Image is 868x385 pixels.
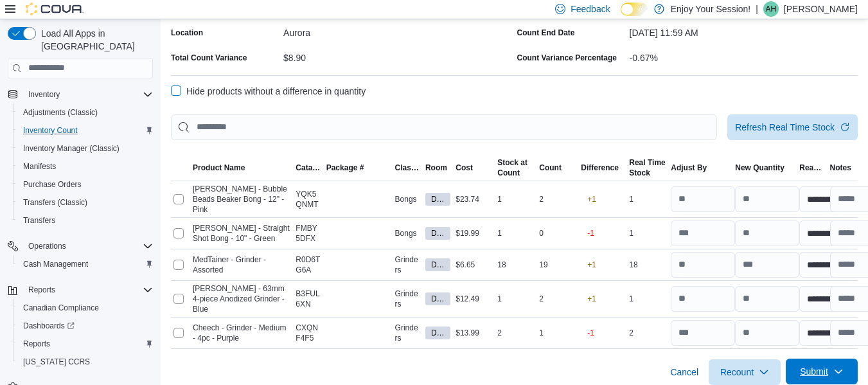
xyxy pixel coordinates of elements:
[393,252,423,278] div: Grinders
[18,159,61,174] a: Manifests
[193,223,290,244] span: Marley - Straight Shot Bong - 10" - Green
[18,300,153,316] span: Canadian Compliance
[324,160,393,175] button: Package #
[23,282,60,298] button: Reports
[13,157,158,175] button: Manifests
[536,325,578,341] div: 1
[3,85,158,103] button: Inventory
[431,193,445,205] span: Default
[495,291,536,307] div: 1
[581,163,619,173] span: Difference
[283,48,511,63] div: $8.90
[763,1,779,17] div: April Hale
[630,22,858,38] div: [DATE] 11:59 AM
[497,157,527,178] span: Stock at Count
[431,327,445,339] span: Default
[626,226,668,241] div: 1
[495,155,536,181] button: Stock atCount
[784,1,858,17] p: [PERSON_NAME]
[425,163,447,173] span: Room
[425,292,450,305] span: Default
[18,141,125,156] a: Inventory Manager (Classic)
[587,294,596,304] p: +1
[28,89,60,100] span: Inventory
[193,323,290,343] span: Cheech - Grinder - Medium - 4pc - Purple
[495,192,536,207] div: 1
[497,168,527,178] div: Count
[23,125,78,136] span: Inventory Count
[18,159,153,174] span: Manifests
[13,211,158,229] button: Transfers
[23,107,98,118] span: Adjustments (Classic)
[18,123,153,138] span: Inventory Count
[571,3,610,15] span: Feedback
[670,366,698,379] span: Cancel
[587,260,596,270] p: +1
[393,226,423,241] div: Bongs
[18,105,153,120] span: Adjustments (Classic)
[28,285,55,295] span: Reports
[587,194,596,204] p: +1
[23,161,56,172] span: Manifests
[517,28,575,38] label: Count End Date
[453,325,495,341] div: $13.99
[18,213,60,228] a: Transfers
[495,257,536,273] div: 18
[193,184,290,215] span: Marley - Bubble Beads Beaker Bong - 12" - Pink
[23,259,88,269] span: Cash Management
[190,160,293,175] button: Product Name
[18,318,80,334] a: Dashboards
[536,226,578,241] div: 0
[36,27,153,53] span: Load All Apps in [GEOGRAPHIC_DATA]
[799,163,824,173] span: Reason Code
[425,193,450,206] span: Default
[13,121,158,139] button: Inventory Count
[18,213,153,228] span: Transfers
[830,163,851,173] span: Notes
[193,255,290,275] span: MedTainer - Grinder - Assorted
[18,141,153,156] span: Inventory Manager (Classic)
[456,163,473,173] span: Cost
[23,143,120,154] span: Inventory Manager (Classic)
[296,189,321,210] span: YQK5QNMT
[453,226,495,241] div: $19.99
[630,48,858,63] div: -0.67%
[671,1,751,17] p: Enjoy Your Session!
[431,293,445,305] span: Default
[629,157,665,178] span: Real Time Stock
[621,3,648,16] input: Dark Mode
[296,255,321,275] span: R0D6TG6A
[536,291,578,307] div: 2
[296,163,321,173] span: Catalog SKU
[23,282,153,298] span: Reports
[495,226,536,241] div: 1
[193,283,290,314] span: Marley - 63mm 4-piece Anodized Grinder - Blue
[626,257,668,273] div: 18
[431,228,445,239] span: Default
[393,192,423,207] div: Bongs
[283,22,511,38] div: Aurora
[171,84,366,99] label: Hide products without a difference in quantity
[296,323,321,343] span: CXQNF4F5
[171,53,247,63] div: Total Count Variance
[629,157,665,168] div: Real Time
[735,121,835,134] span: Refresh Real Time Stock
[18,318,153,334] span: Dashboards
[18,177,153,192] span: Purchase Orders
[13,299,158,317] button: Canadian Compliance
[671,163,707,173] span: Adjust By
[23,339,50,349] span: Reports
[395,163,420,173] span: Classification
[587,228,594,238] p: -1
[13,335,158,353] button: Reports
[13,175,158,193] button: Purchase Orders
[293,160,323,175] button: Catalog SKU
[23,197,87,208] span: Transfers (Classic)
[735,163,784,173] div: New Quantity
[18,256,93,272] a: Cash Management
[23,238,153,254] span: Operations
[18,195,153,210] span: Transfers (Classic)
[539,163,562,173] span: Count
[296,289,321,309] span: B3FUL6XN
